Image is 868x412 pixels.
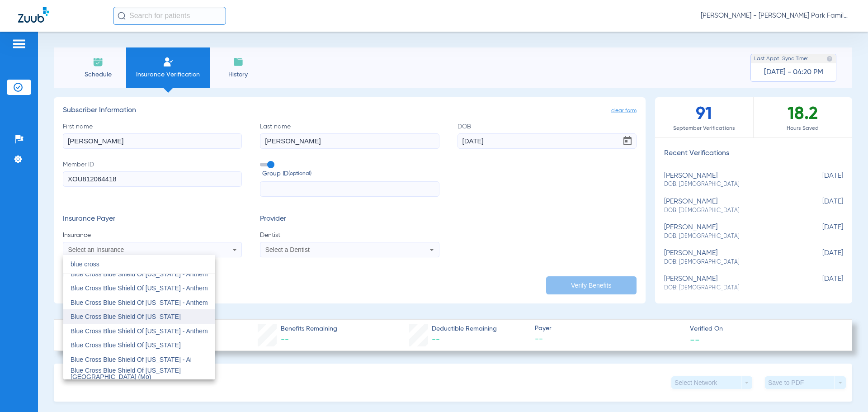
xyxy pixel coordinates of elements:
input: dropdown search [63,255,215,274]
span: Blue Cross Blue Shield Of [US_STATE] [71,341,181,349]
span: Blue Cross Blue Shield Of [US_STATE][GEOGRAPHIC_DATA] (Mo) [71,367,181,380]
span: Blue Cross Blue Shield Of [US_STATE] - Anthem [71,327,208,335]
span: Blue Cross Blue Shield Of [US_STATE] [71,313,181,320]
span: Blue Cross Blue Shield Of [US_STATE] - Ai [71,356,192,363]
span: Blue Cross Blue Shield Of [US_STATE] - Anthem [71,299,208,306]
span: Blue Cross Blue Shield Of [US_STATE] - Anthem [71,284,208,292]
